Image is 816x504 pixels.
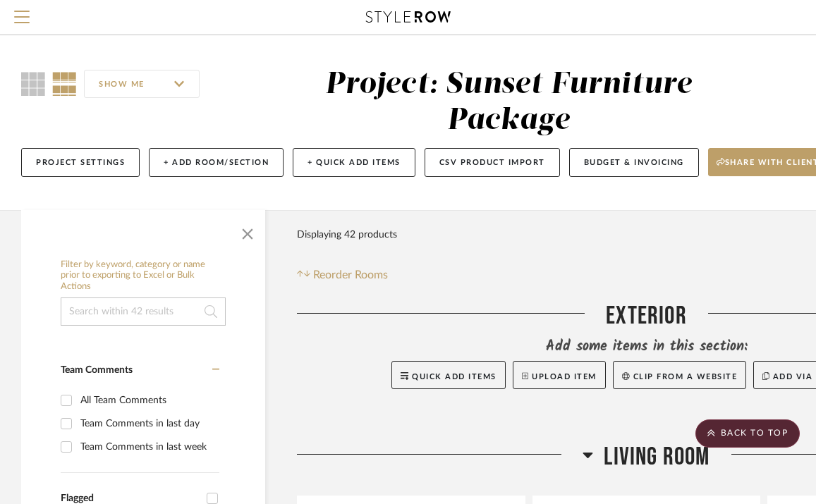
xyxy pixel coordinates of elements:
[149,148,284,177] button: + Add Room/Section
[412,373,497,381] span: Quick Add Items
[297,221,397,249] div: Displaying 42 products
[80,389,216,412] div: All Team Comments
[569,148,699,177] button: Budget & Invoicing
[425,148,560,177] button: CSV Product Import
[21,148,140,177] button: Project Settings
[695,419,800,448] scroll-to-top-button: BACK TO TOP
[61,297,226,326] input: Search within 42 results
[325,70,693,135] div: Project: Sunset Furniture Package
[293,148,415,177] button: + Quick Add Items
[513,361,606,389] button: Upload Item
[604,442,710,472] span: Living Room
[80,412,216,435] div: Team Comments in last day
[80,436,216,458] div: Team Comments in last week
[61,259,226,293] h6: Filter by keyword, category or name prior to exporting to Excel or Bulk Actions
[61,365,133,375] span: Team Comments
[613,361,746,389] button: Clip from a website
[233,217,262,245] button: Close
[391,361,506,389] button: Quick Add Items
[297,266,388,283] button: Reorder Rooms
[313,266,388,283] span: Reorder Rooms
